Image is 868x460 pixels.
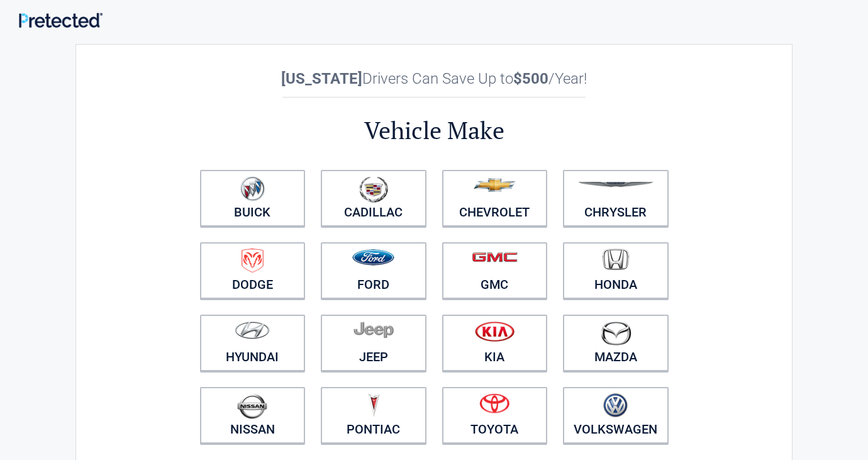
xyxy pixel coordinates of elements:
[563,170,669,227] a: Chrysler
[603,249,629,271] img: honda
[442,315,548,371] a: Kia
[200,242,306,299] a: Dodge
[513,70,548,87] b: $500
[352,249,394,266] img: ford
[600,321,632,345] img: mazda
[321,170,426,227] a: Cadillac
[321,315,426,371] a: Jeep
[442,170,548,227] a: Chevrolet
[237,393,267,419] img: nissan
[563,387,669,444] a: Volkswagen
[321,242,426,299] a: Ford
[200,170,306,227] a: Buick
[577,182,654,188] img: chrysler
[192,70,676,87] h2: Drivers Can Save Up to /Year
[367,393,380,417] img: pontiac
[200,387,306,444] a: Nissan
[200,315,306,371] a: Hyundai
[563,242,669,299] a: Honda
[442,242,548,299] a: GMC
[242,249,264,273] img: dodge
[472,252,518,262] img: gmc
[474,178,516,192] img: chevrolet
[359,176,388,203] img: cadillac
[442,387,548,444] a: Toyota
[603,393,628,418] img: volkswagen
[563,315,669,371] a: Mazda
[19,13,103,28] img: Main Logo
[475,321,515,342] img: kia
[192,115,676,147] h2: Vehicle Make
[281,70,362,87] b: [US_STATE]
[479,393,509,413] img: toyota
[240,176,265,201] img: buick
[321,387,426,444] a: Pontiac
[235,321,270,339] img: hyundai
[353,321,394,339] img: jeep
